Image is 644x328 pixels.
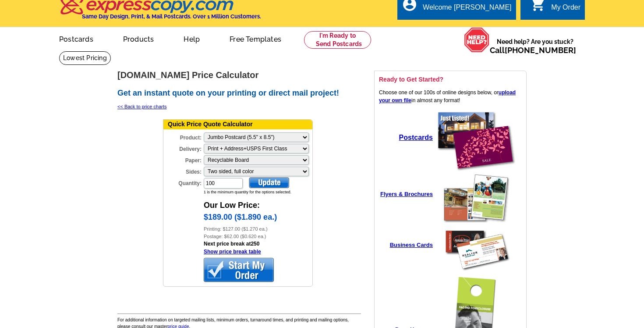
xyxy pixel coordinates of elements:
[216,28,295,49] a: Free Templates
[163,132,203,142] label: Product:
[204,240,312,256] div: Next price break at
[109,28,168,49] a: Products
[204,195,312,211] div: Our Low Price:
[505,46,576,55] a: [PHONE_NUMBER]
[435,168,518,174] a: create a postcard online
[379,89,522,104] p: Choose one of our 100s of online designs below, or in almost any format!
[443,174,509,222] img: create a flyer
[117,89,361,98] h2: Get an instant quote on your printing or direct mail project!
[437,111,516,172] img: create a postcard
[204,233,312,240] div: Postage: $62.00 ($0.620 ea.)
[423,4,511,16] div: Welcome [PERSON_NAME]
[204,249,261,255] a: Show price break table
[45,28,107,49] a: Postcards
[204,225,312,233] div: Printing: $127.00 ($1.270 ea.)
[163,166,203,176] label: Sides:
[251,241,259,247] a: 250
[551,4,580,16] div: My Order
[204,189,312,196] div: 1 is the minimum quantity for the options selected.
[530,2,580,13] a: shopping_cart My Order
[490,37,580,55] span: Need help? Are you stuck?
[170,28,214,49] a: Help
[163,143,203,153] label: Delivery:
[59,3,261,20] a: Same Day Design, Print, & Mail Postcards. Over 1 Million Customers.
[163,154,203,164] label: Paper:
[441,217,511,224] a: create a flyer online
[399,135,433,141] a: Postcards
[399,134,433,141] strong: Postcards
[163,177,203,187] label: Quantity:
[204,211,312,225] div: $189.00 ($1.890 ea.)
[441,226,511,272] img: create a business card
[390,242,433,248] a: Business Cards
[163,120,312,129] div: Quick Price Quote Calculator
[464,27,490,53] img: help
[380,191,433,197] a: Flyers & Brochures
[117,71,361,80] h1: [DOMAIN_NAME] Price Calculator
[117,104,167,109] a: << Back to price charts
[82,13,261,20] h4: Same Day Design, Print, & Mail Postcards. Over 1 Million Customers.
[390,242,433,248] strong: Business Cards
[490,46,576,55] span: Call
[379,89,516,103] a: upload your own file
[439,269,513,275] a: create a business card online
[379,75,522,83] h3: Ready to Get Started?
